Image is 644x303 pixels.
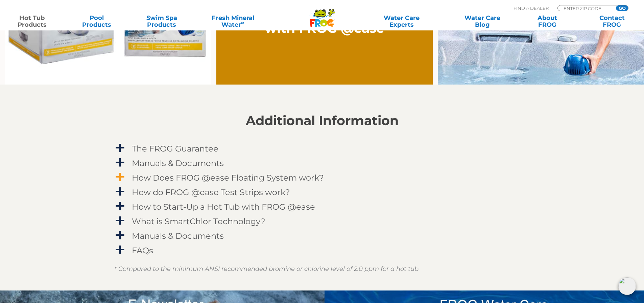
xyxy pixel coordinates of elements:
a: Fresh MineralWater∞ [201,15,264,28]
span: a [115,201,125,211]
h4: How do FROG @ease Test Strips work? [132,188,290,197]
span: a [115,230,125,240]
a: ContactFROG [587,15,637,28]
span: a [115,158,125,168]
h4: FAQs [132,246,153,255]
span: a [115,143,125,153]
input: GO [616,5,628,11]
span: a [115,216,125,226]
a: a What is SmartChlor Technology? [114,215,530,228]
a: AboutFROG [522,15,572,28]
a: a Manuals & Documents [114,157,530,169]
a: Hot TubProducts [7,15,57,28]
span: a [115,245,125,255]
a: Swim SpaProducts [137,15,187,28]
h4: Manuals & Documents [132,231,224,240]
h4: Manuals & Documents [132,159,224,168]
h4: How Does FROG @ease Floating System work? [132,173,324,182]
a: a How Does FROG @ease Floating System work? [114,171,530,184]
span: a [115,187,125,197]
a: a How do FROG @ease Test Strips work? [114,186,530,199]
input: Zip Code Form [563,5,609,11]
a: Water CareBlog [457,15,507,28]
img: openIcon [618,277,636,295]
span: a [115,172,125,182]
h2: Additional Information [114,113,530,128]
h4: How to Start-Up a Hot Tub with FROG @ease [132,202,315,211]
em: * Compared to the minimum ANSI recommended bromine or chlorine level of 2.0 ppm for a hot tub [114,265,419,273]
p: Find A Dealer [514,5,549,11]
a: a The FROG Guarantee [114,142,530,155]
h4: What is SmartChlor Technology? [132,217,265,226]
h4: The FROG Guarantee [132,144,218,153]
a: a FAQs [114,244,530,257]
sup: ∞ [241,20,244,25]
a: Water CareExperts [361,15,443,28]
a: PoolProducts [72,15,122,28]
a: a Manuals & Documents [114,230,530,242]
a: a How to Start-Up a Hot Tub with FROG @ease [114,201,530,213]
